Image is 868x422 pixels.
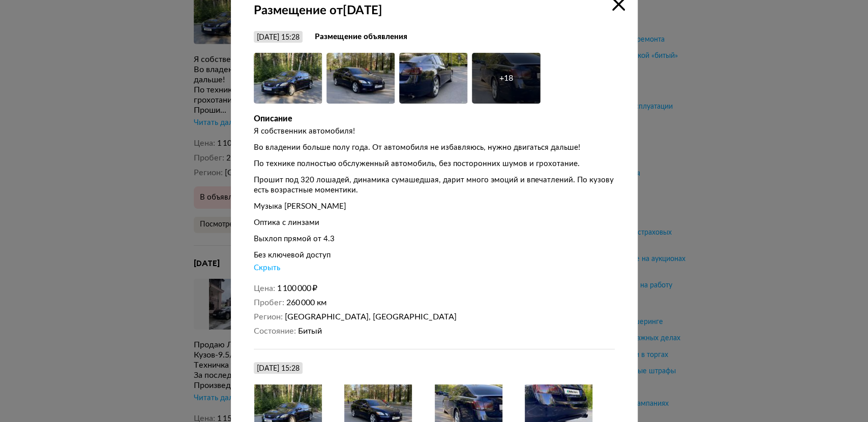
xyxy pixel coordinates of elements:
[254,143,615,153] div: Во владении больше полу года. От автомобиля не избавляюсь, нужно двигаться дальше!
[254,298,284,308] dt: Пробег
[254,263,280,273] div: Скрыть
[257,33,300,42] div: [DATE] 15:28
[277,284,317,293] span: 1 100 000 ₽
[254,250,615,261] div: Без ключевой доступ
[399,53,468,104] img: Car Photo
[254,159,615,169] div: По технике полностью обслуженный автомобиль, без посторонних шумов и грохотание.
[286,298,615,308] dd: 260 000 км
[254,312,283,322] dt: Регион
[254,218,615,228] div: Оптика с линзами
[298,326,615,336] dd: Битый
[254,202,615,212] div: Музыка [PERSON_NAME]
[254,234,615,244] div: Выхлоп прямой от 4.3
[499,73,513,83] div: + 18
[315,32,407,42] strong: Размещение объявления
[254,126,615,137] div: Я собственник автомобиля!
[254,326,296,336] dt: Состояние
[254,175,615,196] div: Прошит под 320 лошадей, динамика сумашедшая, дарит много эмоций и впечатлений. По кузову есть воз...
[285,312,615,322] dd: [GEOGRAPHIC_DATA], [GEOGRAPHIC_DATA]
[254,3,615,18] strong: Размещение от [DATE]
[254,283,275,294] dt: Цена
[254,114,615,124] div: Описание
[254,53,322,104] img: Car Photo
[326,53,395,104] img: Car Photo
[257,364,300,373] div: [DATE] 15:28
